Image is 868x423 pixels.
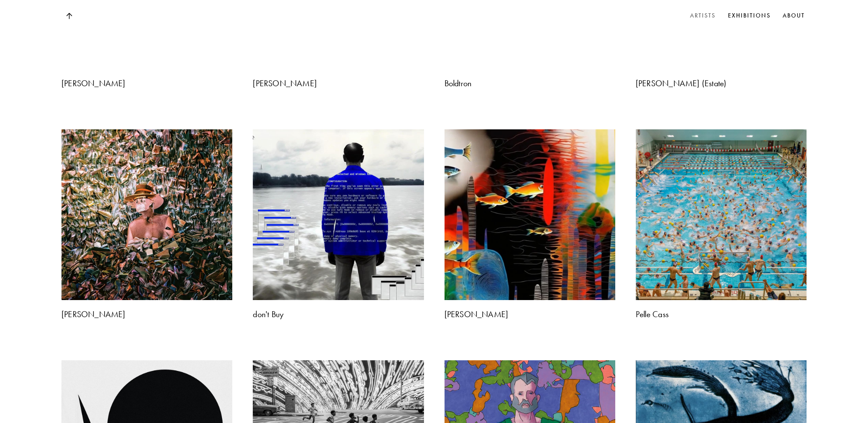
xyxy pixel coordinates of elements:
[253,309,283,319] b: don't Buy
[636,9,807,29] a: [PERSON_NAME]
[61,78,126,88] b: [PERSON_NAME]
[444,309,509,319] b: [PERSON_NAME]
[636,78,726,88] b: [PERSON_NAME] (Estate)
[444,9,615,29] a: [PERSON_NAME], Misfits Studio
[636,18,700,28] b: [PERSON_NAME]
[61,129,232,320] a: Artist Profile[PERSON_NAME]
[781,9,807,22] a: About
[253,9,424,29] a: [PERSON_NAME] and Dr Formalyst
[636,69,807,89] a: [PERSON_NAME] (Estate)
[253,69,424,89] a: [PERSON_NAME]
[61,309,126,319] b: [PERSON_NAME]
[61,9,232,29] a: AI OR DIE
[253,129,424,320] a: Artist Profiledon't Buy
[66,13,72,19] img: Top
[688,9,718,22] a: Artists
[636,129,807,320] a: Artist ProfilePelle Cass
[444,18,555,28] b: [PERSON_NAME], Misfits Studio
[61,18,97,28] b: AI OR DIE
[61,129,232,300] img: Artist Profile
[444,129,615,300] img: Artist Profile
[444,78,472,88] b: Boldtron
[636,129,807,300] img: Artist Profile
[444,69,615,89] a: Boldtron
[61,69,232,89] a: [PERSON_NAME]
[253,129,424,300] img: Artist Profile
[253,18,374,28] b: [PERSON_NAME] and Dr Formalyst
[726,9,772,22] a: Exhibitions
[253,78,317,88] b: [PERSON_NAME]
[444,129,615,320] a: Artist Profile[PERSON_NAME]
[636,309,669,319] b: Pelle Cass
